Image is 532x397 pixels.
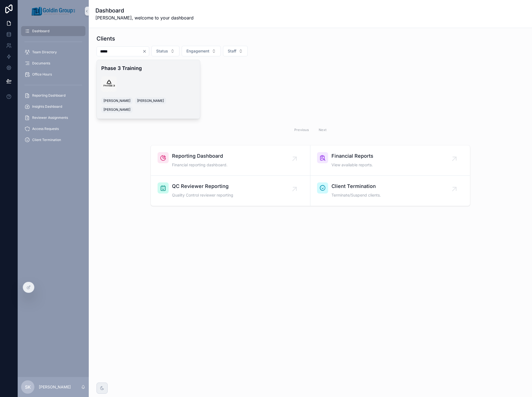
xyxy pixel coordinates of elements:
span: [PERSON_NAME] [103,99,130,103]
img: App logo [32,7,75,16]
span: Quality Control reviewer reporting [172,192,233,198]
span: Financial Reports [331,152,373,160]
h4: Phase 3 Training [101,64,196,72]
span: Insights Dashboard [32,104,62,109]
span: Reporting Dashboard [32,93,65,98]
a: Insights Dashboard [21,102,85,112]
img: logo.jpg [101,76,117,92]
a: Reviewer Assignments [21,113,85,123]
a: Reporting Dashboard [21,91,85,100]
button: Select Button [182,46,221,56]
span: Access Requests [32,127,59,131]
a: Office Hours [21,69,85,79]
a: Documents [21,58,85,68]
a: Phase 3 Traininglogo.jpg[PERSON_NAME][PERSON_NAME][PERSON_NAME] [97,60,200,119]
span: Staff [228,48,236,54]
button: Clear [142,49,149,54]
span: Documents [32,61,50,66]
span: Dashboard [32,29,49,33]
a: Financial ReportsView available reports. [310,145,470,176]
span: QC Reviewer Reporting [172,182,233,190]
a: Team Directory [21,47,85,57]
span: SK [25,384,31,390]
span: Client Termination [32,138,61,142]
a: QC Reviewer ReportingQuality Control reviewer reporting [151,176,310,206]
span: [PERSON_NAME], welcome to your dashboard [95,14,194,21]
span: Team Directory [32,50,57,54]
span: Financial reporting dashboard. [172,162,227,168]
p: [PERSON_NAME] [39,384,71,390]
span: Client Termination [331,182,381,190]
span: View available reports. [331,162,373,168]
a: Dashboard [21,26,85,36]
a: Access Requests [21,124,85,134]
button: Select Button [151,46,179,56]
span: Reporting Dashboard [172,152,227,160]
span: Terminate/Suspend clients. [331,192,381,198]
span: Engagement [186,48,209,54]
button: Select Button [223,46,248,56]
h1: Dashboard [95,7,194,14]
span: [PERSON_NAME] [103,107,130,112]
a: Client Termination [21,135,85,145]
a: Client TerminationTerminate/Suspend clients. [310,176,470,206]
span: Status [156,48,168,54]
h1: Clients [97,35,115,42]
a: Reporting DashboardFinancial reporting dashboard. [151,145,310,176]
span: Reviewer Assignments [32,115,68,120]
div: scrollable content [18,22,89,152]
span: [PERSON_NAME] [137,99,164,103]
span: Office Hours [32,72,52,77]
